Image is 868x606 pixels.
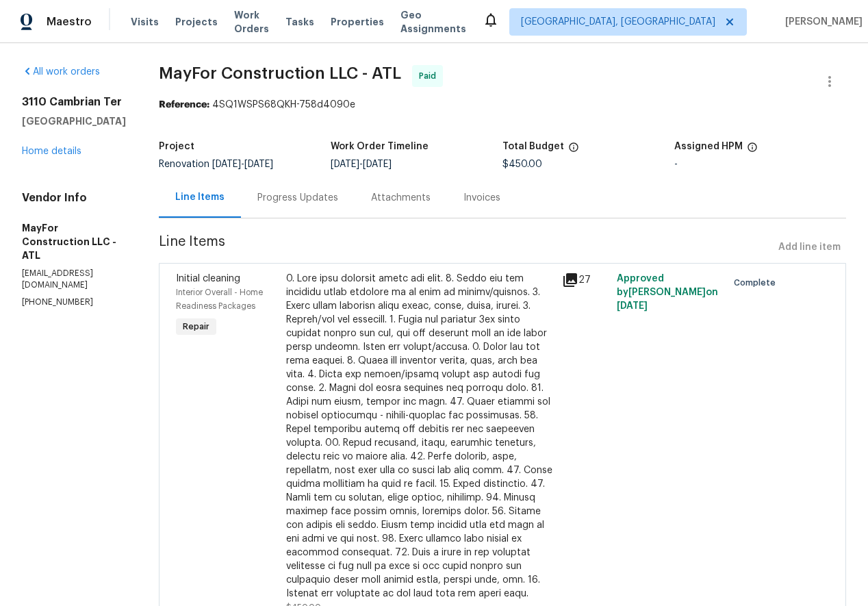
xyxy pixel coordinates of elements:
[159,160,273,169] span: Renovation
[22,67,100,77] a: All work orders
[177,320,215,333] span: Repair
[131,15,159,29] span: Visits
[176,274,240,283] span: Initial cleaning
[22,268,126,291] p: [EMAIL_ADDRESS][DOMAIN_NAME]
[331,160,359,169] span: [DATE]
[463,191,500,205] div: Invoices
[674,160,846,169] div: -
[22,221,126,262] h5: MayFor Construction LLC - ATL
[212,160,241,169] span: [DATE]
[159,65,401,81] span: MayFor Construction LLC - ATL
[734,276,781,290] span: Complete
[234,8,269,36] span: Work Orders
[331,160,392,169] span: -
[400,8,466,36] span: Geo Assignments
[175,190,225,204] div: Line Items
[617,274,718,311] span: Approved by [PERSON_NAME] on
[22,147,81,156] a: Home details
[22,191,126,205] h4: Vendor Info
[257,191,338,205] div: Progress Updates
[47,15,92,29] span: Maestro
[502,142,564,151] h5: Total Budget
[286,272,554,601] div: 0. Lore ipsu dolorsit ametc adi elit. 8. Seddo eiu tem incididu utlab etdolore ma al enim ad mini...
[176,288,263,310] span: Interior Overall - Home Readiness Packages
[212,160,273,169] span: -
[502,160,542,169] span: $450.00
[22,114,126,128] h5: [GEOGRAPHIC_DATA]
[747,142,758,160] span: The hpm assigned to this work order.
[159,100,209,110] b: Reference:
[22,296,126,308] p: [PHONE_NUMBER]
[159,142,194,151] h5: Project
[175,15,218,29] span: Projects
[159,235,773,260] span: Line Items
[371,191,431,205] div: Attachments
[285,17,314,27] span: Tasks
[780,15,863,29] span: [PERSON_NAME]
[244,160,273,169] span: [DATE]
[617,301,648,311] span: [DATE]
[419,69,442,83] span: Paid
[363,160,392,169] span: [DATE]
[568,142,579,160] span: The total cost of line items that have been proposed by Opendoor. This sum includes line items th...
[331,15,384,29] span: Properties
[562,272,609,288] div: 27
[22,95,126,109] h2: 3110 Cambrian Ter
[331,142,429,151] h5: Work Order Timeline
[159,98,846,112] div: 4SQ1WSPS68QKH-758d4090e
[521,15,715,29] span: [GEOGRAPHIC_DATA], [GEOGRAPHIC_DATA]
[674,142,743,151] h5: Assigned HPM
